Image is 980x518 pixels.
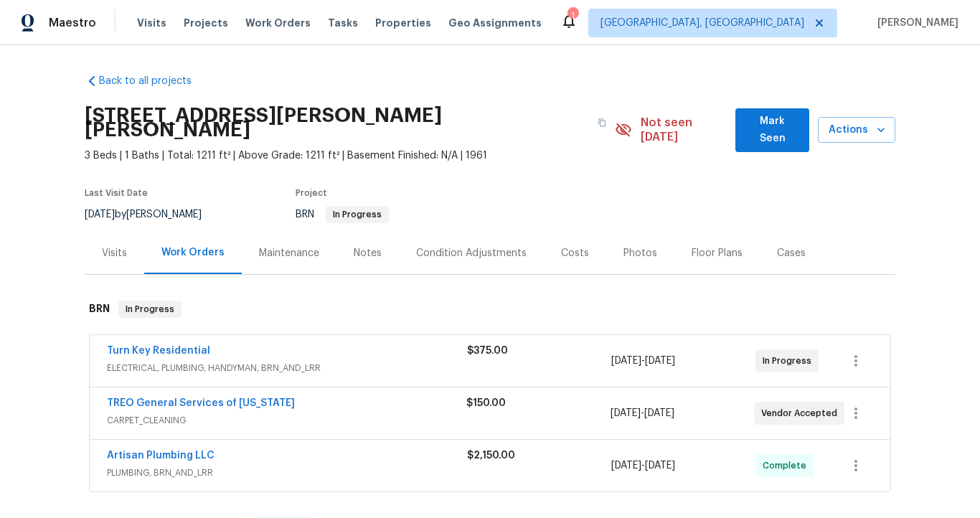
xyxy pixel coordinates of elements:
span: $2,150.00 [467,451,515,461]
span: [DATE] [611,461,641,471]
span: Project [296,189,327,197]
span: Geo Assignments [448,16,542,30]
span: $375.00 [467,346,508,356]
div: by [PERSON_NAME] [85,206,219,223]
span: [DATE] [85,209,115,220]
span: Complete [763,458,812,473]
span: [GEOGRAPHIC_DATA], [GEOGRAPHIC_DATA] [600,16,804,30]
span: Mark Seen [747,113,798,148]
a: Artisan Plumbing LLC [107,451,215,461]
div: Maintenance [259,246,319,260]
span: Vendor Accepted [761,406,843,420]
div: Photos [623,246,657,260]
span: [DATE] [645,356,675,366]
span: In Progress [327,210,387,219]
span: - [611,354,675,368]
div: Cases [777,246,806,260]
button: Actions [818,117,895,143]
span: Projects [184,16,228,30]
div: BRN In Progress [85,286,895,332]
div: Floor Plans [692,246,743,260]
span: [DATE] [611,408,641,418]
span: Tasks [328,18,358,28]
button: Mark Seen [735,108,809,152]
div: Costs [561,246,589,260]
span: Work Orders [245,16,311,30]
span: $150.00 [466,398,506,408]
button: Copy Address [589,110,615,136]
div: Notes [354,246,382,260]
span: Properties [375,16,431,30]
span: - [611,406,674,420]
h6: BRN [89,301,110,318]
span: Not seen [DATE] [641,116,727,144]
span: In Progress [763,354,817,368]
div: Work Orders [161,245,225,260]
a: Turn Key Residential [107,346,210,356]
span: In Progress [120,302,180,316]
span: [PERSON_NAME] [872,16,958,30]
span: Maestro [49,16,96,30]
span: [DATE] [645,461,675,471]
span: Visits [137,16,166,30]
span: Last Visit Date [85,189,148,197]
span: - [611,458,675,473]
span: [DATE] [611,356,641,366]
span: 3 Beds | 1 Baths | Total: 1211 ft² | Above Grade: 1211 ft² | Basement Finished: N/A | 1961 [85,149,615,163]
span: ELECTRICAL, PLUMBING, HANDYMAN, BRN_AND_LRR [107,361,467,375]
span: Actions [829,121,884,139]
h2: [STREET_ADDRESS][PERSON_NAME][PERSON_NAME] [85,108,589,137]
div: 1 [567,9,578,23]
span: [DATE] [644,408,674,418]
a: Back to all projects [85,74,222,88]
span: PLUMBING, BRN_AND_LRR [107,466,467,480]
div: Visits [102,246,127,260]
span: BRN [296,209,389,220]
span: CARPET_CLEANING [107,413,466,428]
div: Condition Adjustments [416,246,527,260]
a: TREO General Services of [US_STATE] [107,398,295,408]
